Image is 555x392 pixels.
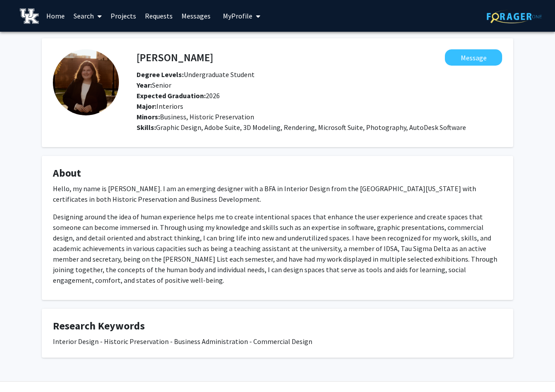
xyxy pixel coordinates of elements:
span: My Profile [223,11,252,20]
a: Requests [141,0,177,31]
iframe: Chat [7,352,37,385]
h4: Research Keywords [53,320,502,333]
img: Profile Picture [53,49,119,115]
b: Expected Graduation: [137,91,206,100]
a: Home [42,0,69,31]
h4: About [53,167,502,180]
span: Senior [137,81,171,89]
span: Business, Historic Preservation [160,112,254,121]
b: Minors: [137,112,160,121]
a: Messages [177,0,215,31]
b: Skills: [137,123,156,132]
a: Search [69,0,106,31]
img: ForagerOne Logo [487,10,542,23]
span: Interiors [156,102,183,111]
b: Degree Levels: [137,70,184,79]
div: Interior Design - Historic Preservation - Business Administration - Commercial Design [53,336,502,347]
p: Hello, my name is [PERSON_NAME]. I am an emerging designer with a BFA in Interior Design from the... [53,183,502,204]
span: 2026 [137,91,220,100]
span: Undergraduate Student [137,70,255,79]
p: Designing around the idea of human experience helps me to create intentional spaces that enhance ... [53,211,502,285]
button: Message Anna Black [445,49,502,66]
img: University of Kentucky Logo [20,8,39,24]
b: Major: [137,102,156,111]
span: Graphic Design, Adobe Suite, 3D Modeling, Rendering, Microsoft Suite, Photography, AutoDesk Software [156,123,466,132]
h4: [PERSON_NAME] [137,49,213,66]
b: Year: [137,81,152,89]
a: Projects [106,0,141,31]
